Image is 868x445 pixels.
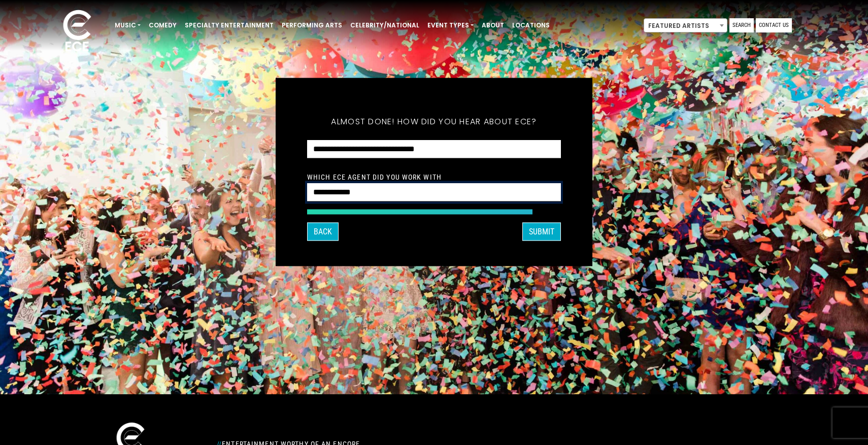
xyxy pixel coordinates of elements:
[508,17,554,34] a: Locations
[52,7,103,56] img: ece_new_logo_whitev2-1.png
[729,18,754,32] a: Search
[307,103,561,140] h5: Almost done! How did you hear about ECE?
[307,140,561,158] select: How did you hear about ECE
[307,172,442,181] label: Which ECE Agent Did You Work With
[307,222,339,241] button: Back
[278,17,346,34] a: Performing Arts
[145,17,181,34] a: Comedy
[111,17,145,34] a: Music
[644,19,727,33] span: Featured Artists
[181,17,278,34] a: Specialty Entertainment
[522,222,561,241] button: SUBMIT
[423,17,478,34] a: Event Types
[346,17,423,34] a: Celebrity/National
[644,18,727,32] span: Featured Artists
[478,17,508,34] a: About
[756,18,792,32] a: Contact Us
